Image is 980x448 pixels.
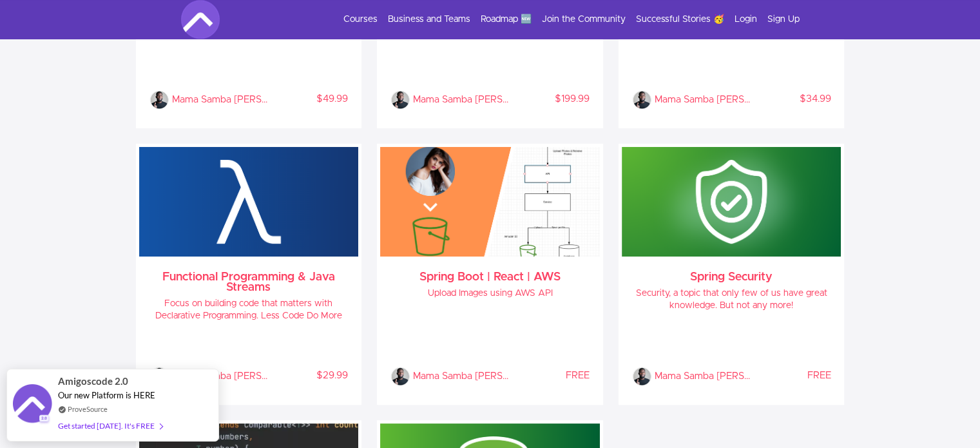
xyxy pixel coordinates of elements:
[413,90,510,110] p: Mama Samba Braima Nelson
[390,90,410,110] img: Mama Samba Braima Nelson
[636,13,724,26] a: Successful Stories 🥳
[68,404,108,414] a: ProveSource
[149,90,169,110] img: Mama Samba Braima Nelson
[149,298,349,322] h4: Focus on building code that matters with Declarative Programming. Less Code Do More
[58,418,162,433] div: Get started [DATE]. It's FREE
[655,90,751,110] p: Mama Samba Braima Nelson
[343,13,378,26] a: Courses
[751,93,831,106] p: $34.99
[13,384,52,426] img: provesource social proof notification image
[388,13,470,26] a: Business and Teams
[149,272,349,293] h3: Functional Programming & Java Streams
[751,369,831,382] p: FREE
[632,367,651,386] img: Mama Samba Braima Nelson
[172,90,269,110] p: Mama Samba Braima Nelson
[172,367,269,386] p: Mama Samba Braima Nelson
[510,369,589,382] p: FREE
[632,90,651,110] img: Mama Samba Braima Nelson
[139,147,359,257] img: NpCWOxTKSoeCMiG3mOqy_functional-programming.png
[139,147,359,402] a: Functional Programming & Java Streams Focus on building code that matters with Declarative Progra...
[380,147,600,402] a: Spring Boot | React | AWS Upload Images using AWS API Mama Samba Braima Nelson Mama Samba [PERSON...
[735,13,757,26] a: Login
[510,93,589,106] p: $199.99
[481,13,532,26] a: Roadmap 🆕
[149,367,169,386] img: Mama Samba Braima Nelson
[58,390,155,400] span: Our new Platform is HERE
[58,374,128,389] span: Amigoscode 2.0
[767,13,800,26] a: Sign Up
[632,287,831,312] h4: Security, a topic that only few of us have great knowledge. But not any more!
[632,272,831,282] h3: Spring Security
[622,147,841,257] img: UWI80IYQAiQm0q2AmQVA_spring-security.png
[413,367,510,386] p: Mama Samba Braima Nelson
[269,93,348,106] p: $49.99
[390,272,590,282] h3: Spring Boot | React | AWS
[380,147,600,257] img: JJHN2kDRQRGmeq9Xt6Lz_amazon+s3+image+upload+%281%29.png
[542,13,626,26] a: Join the Community
[390,367,410,386] img: Mama Samba Braima Nelson
[622,147,841,402] a: Spring Security Security, a topic that only few of us have great knowledge. But not any more! Mam...
[655,367,751,386] p: Mama Samba Braima Nelson
[390,287,590,300] h4: Upload Images using AWS API
[269,369,348,382] p: $29.99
